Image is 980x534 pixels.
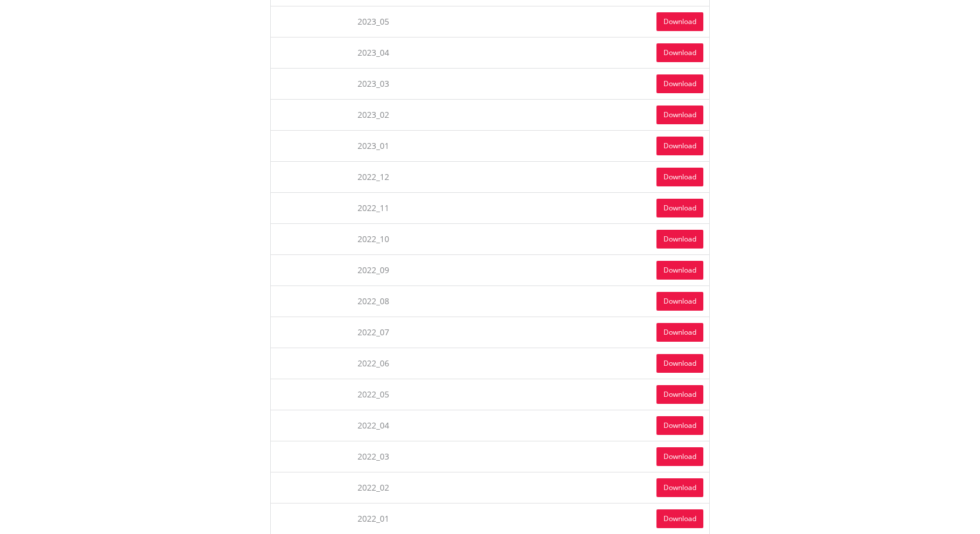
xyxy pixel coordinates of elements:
[656,323,703,342] a: Download
[656,292,703,311] a: Download
[271,472,477,503] td: 2022_02
[656,168,703,186] a: Download
[271,68,477,99] td: 2023_03
[656,478,703,497] a: Download
[271,503,477,534] td: 2022_01
[271,254,477,285] td: 2022_09
[656,12,703,31] a: Download
[271,223,477,254] td: 2022_10
[271,6,477,37] td: 2023_05
[656,106,703,124] a: Download
[656,137,703,155] a: Download
[271,192,477,223] td: 2022_11
[656,416,703,435] a: Download
[271,317,477,348] td: 2022_07
[271,379,477,410] td: 2022_05
[656,74,703,93] a: Download
[656,43,703,62] a: Download
[271,410,477,441] td: 2022_04
[271,99,477,130] td: 2023_02
[656,385,703,404] a: Download
[656,230,703,249] a: Download
[271,441,477,472] td: 2022_03
[656,354,703,373] a: Download
[271,348,477,379] td: 2022_06
[271,130,477,161] td: 2023_01
[271,161,477,192] td: 2022_12
[271,37,477,68] td: 2023_04
[656,447,703,466] a: Download
[656,199,703,217] a: Download
[656,509,703,528] a: Download
[656,261,703,280] a: Download
[271,285,477,317] td: 2022_08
